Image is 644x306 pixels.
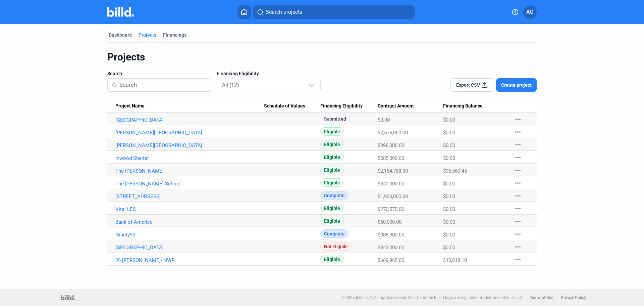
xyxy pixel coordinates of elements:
span: $396,000.00 [378,142,404,148]
span: Search projects [266,8,302,16]
mat-icon: more_horiz [514,141,522,149]
button: AG [523,5,537,19]
button: Search projects [253,5,415,19]
input: Search [119,78,207,92]
span: Complete [320,191,348,200]
mat-icon: more_horiz [514,154,522,162]
span: $2,575,000.00 [378,130,408,136]
div: Projects [139,32,156,38]
a: Ninety90 [115,232,264,238]
a: The [PERSON_NAME] School [115,181,264,187]
span: Create project [501,82,532,88]
div: Projects [107,51,537,63]
span: Contract Amount [378,103,414,109]
span: Eligible [320,178,344,187]
span: $95,569.45 [443,168,467,174]
a: Bank of America [115,219,264,225]
span: $0.00 [443,117,455,123]
a: [STREET_ADDRESS] [115,193,264,200]
span: Export CSV [456,82,480,88]
a: [PERSON_NAME][GEOGRAPHIC_DATA] [115,142,264,148]
img: logo [61,295,75,300]
span: $343,000.00 [378,245,404,251]
div: Financing Balance [443,103,507,109]
span: $0.00 [443,219,455,225]
mat-icon: more_horiz [514,256,522,264]
span: $0.00 [443,245,455,251]
p: | [556,295,557,300]
span: $0.00 [443,193,455,200]
button: Create project [496,78,537,92]
mat-icon: more_horiz [514,243,522,251]
a: 26 [PERSON_NAME]- NWP [115,257,264,263]
span: Eligible [320,217,344,225]
a: [GEOGRAPHIC_DATA] [115,245,264,251]
button: Export CSV [450,78,493,92]
a: [GEOGRAPHIC_DATA] [115,117,264,123]
span: $0.00 [378,117,390,123]
span: $0.00 [443,130,455,136]
mat-select-trigger: All (12) [222,82,239,88]
span: $340,000.00 [378,181,404,187]
span: Financing Eligibility [320,103,363,109]
p: © 2025 Billd, LLC. All rights reserved. BILLD and the BILLD logo are registered trademarks of Bil... [341,295,523,300]
span: Eligible [320,140,344,148]
span: Not Eligible [320,242,351,251]
div: Financings [163,32,186,38]
mat-icon: more_horiz [514,166,522,174]
span: Eligible [320,127,344,136]
mat-icon: more_horiz [514,115,522,123]
span: Complete [320,229,348,238]
mat-icon: more_horiz [514,205,522,213]
span: Submitted [320,115,350,123]
mat-icon: more_horiz [514,179,522,187]
span: $669,965.00 [378,257,404,263]
span: $0.00 [443,181,455,187]
span: Eligible [320,204,344,212]
div: Financing Eligibility [320,103,377,109]
b: Terms of Use [530,295,553,300]
span: $2,154,788.00 [378,168,408,174]
mat-icon: more_horiz [514,192,522,200]
a: [PERSON_NAME][GEOGRAPHIC_DATA] [115,130,264,136]
img: Billd Company Logo [107,7,134,17]
span: AG [526,8,534,16]
span: Schedule of Values [264,103,305,109]
a: Inwood Shelter [115,155,264,161]
span: Eligible [320,153,344,161]
mat-icon: more_horiz [514,217,522,225]
span: $1,900,000.00 [378,193,408,200]
span: $0.00 [443,232,455,238]
div: Schedule of Values [264,103,321,109]
span: Financing Balance [443,103,483,109]
a: The [PERSON_NAME] [115,168,264,174]
div: Dashboard [109,32,132,38]
span: $985,000.00 [378,232,404,238]
a: Vital LES [115,206,264,212]
span: $585,000.00 [378,155,404,161]
span: $0.00 [443,206,455,212]
span: Eligible [320,255,344,263]
div: Contract Amount [378,103,443,109]
span: Eligible [320,166,344,174]
span: $0.00 [443,142,455,148]
b: Privacy Policy [561,295,586,300]
mat-icon: more_horiz [514,230,522,238]
mat-icon: more_horiz [514,128,522,136]
span: $60,000.00 [378,219,401,225]
span: $270,575.00 [378,206,404,212]
span: $0.00 [443,155,455,161]
div: Project Name [115,103,264,109]
span: Project Name [115,103,145,109]
span: Financing Eligibility [217,70,259,77]
span: $10,818.10 [443,257,467,263]
span: Search [107,70,122,77]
